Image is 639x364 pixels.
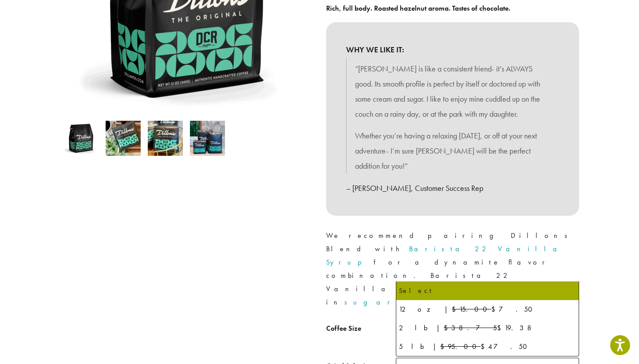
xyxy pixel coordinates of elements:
[346,42,559,57] b: WHY WE LIKE IT:
[326,4,510,13] b: Rich, full body. Roasted hazelnut aroma. Tastes of chocolate.
[396,281,579,300] li: Select
[346,181,559,196] p: – [PERSON_NAME], Customer Success Rep
[326,244,564,267] a: Barista 22 Vanilla Syrup
[399,303,576,316] div: 12 oz | $7.50
[326,229,579,309] p: We recommend pairing Dillons Blend with for a dynamite flavor combination. Barista 22 Vanilla is ...
[106,121,141,156] img: Dillons - Image 2
[355,128,550,173] p: Whether you’re having a relaxing [DATE], or off at your next adventure- I’m sure [PERSON_NAME] wi...
[440,342,481,351] del: $95.00
[444,323,497,332] del: $38.75
[452,305,491,314] del: $15.00
[399,321,576,335] div: 2 lb | $19.38
[190,121,225,156] img: Dillons - Image 4
[355,61,550,121] p: “[PERSON_NAME] is like a consistent friend- it’s ALWAYS good. Its smooth profile is perfect by it...
[326,322,396,335] label: Coffee Size
[399,340,576,353] div: 5 lb | $47.50
[344,297,446,307] a: sugar-free
[148,121,183,156] img: Dillons - Image 3
[63,121,99,156] img: Dillons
